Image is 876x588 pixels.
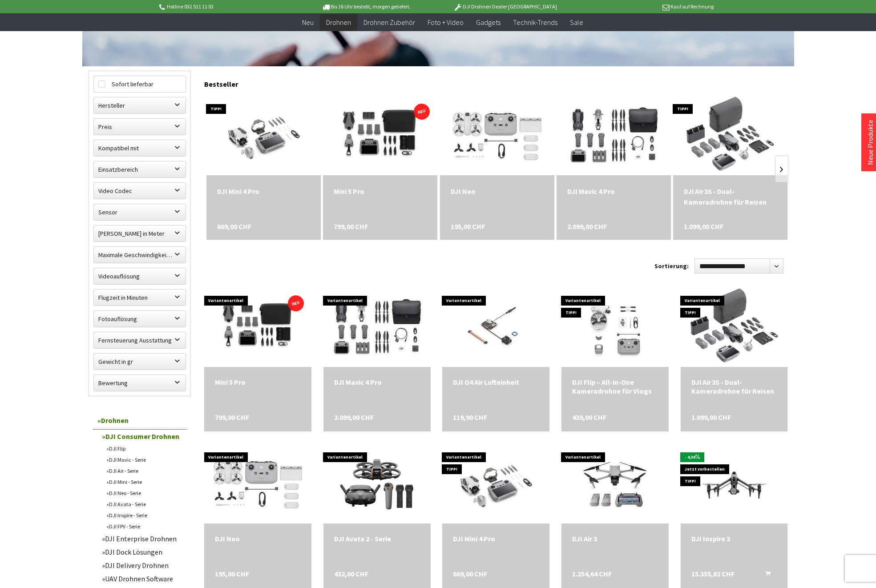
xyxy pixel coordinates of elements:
[691,378,777,395] a: DJI Air 3S - Dual-Kameradrohne für Reisen 1.099,00 CHF
[217,221,251,232] span: 669,00 CHF
[560,95,667,175] img: DJI Mavic 4 Pro
[567,186,660,197] a: DJI Mavic 4 Pro 2.099,00 CHF
[334,413,374,422] span: 2.099,00 CHF
[334,378,420,387] div: DJI Mavic 4 Pro
[94,76,186,92] label: Sofort lieferbar
[97,545,186,559] a: DJI Dock Lösungen
[428,18,464,27] span: Foto + Video
[94,268,186,284] label: Videoauflösung
[567,186,660,197] div: DJI Mavic 4 Pro
[97,430,186,443] a: DJI Consumer Drohnen
[507,13,564,32] a: Technik-Trends
[94,119,186,135] label: Preis
[204,71,788,93] div: Bestseller
[470,13,507,32] a: Gadgets
[513,18,557,27] span: Technik-Trends
[572,569,612,578] span: 1.254,64 CHF
[158,1,297,12] p: Hotline 032 511 11 03
[94,247,186,263] label: Maximale Geschwindigkeit in km/h
[357,13,421,32] a: Drohnen Zubehör
[684,186,777,207] div: DJI Air 3S - Dual-Kameradrohne für Reisen
[453,569,487,578] span: 669,00 CHF
[97,559,186,572] a: DJI Delivery Drohnen
[564,13,589,32] a: Sale
[691,413,731,422] span: 1.099,00 CHF
[451,221,485,232] span: 195,00 CHF
[334,534,420,543] a: DJI Avata 2 - Serie 432,00 CHF
[575,443,655,524] img: DJI Air 3
[691,534,777,543] a: DJI Inspire 3 15.355,82 CHF In den Warenkorb
[687,287,782,367] img: DJI Air 3S - Dual-Kameradrohne für Reisen
[94,183,186,199] label: Video Codec
[684,186,777,207] a: DJI Air 3S - Dual-Kameradrohne für Reisen 1.099,00 CHF
[691,534,777,543] div: DJI Inspire 3
[451,186,544,197] div: DJI Neo
[94,204,186,220] label: Sensor
[691,378,777,395] div: DJI Air 3S - Dual-Kameradrohne für Reisen
[102,476,186,487] a: DJI Mini - Serie
[450,95,545,175] img: DJI Neo
[215,378,301,387] a: Mini 5 Pro 799,00 CHF
[334,186,427,197] a: Mini 5 Pro 799,00 CHF
[94,161,186,177] label: Einsatzbereich
[323,287,430,367] img: DJI Mavic 4 Pro
[215,569,249,578] span: 195,00 CHF
[453,413,487,422] span: 119,90 CHF
[323,97,437,173] img: Mini 5 Pro
[446,443,546,524] img: DJI Mini 4 Pro
[572,413,606,422] span: 439,00 CHF
[215,378,301,387] div: Mini 5 Pro
[94,290,186,306] label: Flugzeit in Minuten
[436,1,574,12] p: DJI Drohnen Dealer [GEOGRAPHIC_DATA]
[421,13,470,32] a: Foto + Video
[572,378,658,395] a: DJI Flip – All-in-One Kameradrohne für Vlogs 439,00 CHF
[453,534,539,543] a: DJI Mini 4 Pro 669,00 CHF
[297,1,436,12] p: Bis 16 Uhr bestellt, morgen geliefert.
[94,354,186,370] label: Gewicht in gr
[326,18,351,27] span: Drohnen
[102,499,186,510] a: DJI Avata - Serie
[334,186,427,197] div: Mini 5 Pro
[296,13,320,32] a: Neu
[102,510,186,521] a: DJI Inspire - Serie
[453,378,539,387] div: DJI O4 Air Lufteinheit
[94,140,186,156] label: Kompatibel mit
[451,186,544,197] a: DJI Neo 195,00 CHF
[453,534,539,543] div: DJI Mini 4 Pro
[214,95,314,175] img: DJI Mini 4 Pro
[334,221,368,232] span: 799,00 CHF
[217,186,310,197] a: DJI Mini 4 Pro 669,00 CHF
[337,443,417,524] img: DJI Avata 2 - Serie
[572,378,658,395] div: DJI Flip – All-in-One Kameradrohne für Vlogs
[102,443,186,454] a: DJI Flip
[334,569,368,578] span: 432,00 CHF
[94,97,186,113] label: Hersteller
[334,378,420,387] a: DJI Mavic 4 Pro 2.099,00 CHF
[102,487,186,499] a: DJI Neo - Serie
[683,95,778,175] img: DJI Air 3S - Dual-Kameradrohne für Reisen
[572,534,658,543] div: DJI Air 3
[210,443,305,524] img: DJI Neo
[215,534,301,543] a: DJI Neo 195,00 CHF
[453,378,539,387] a: DJI O4 Air Lufteinheit 119,90 CHF
[684,221,723,232] span: 1.099,00 CHF
[102,454,186,465] a: DJI Mavic - Serie
[97,532,186,545] a: DJI Enterprise Drohnen
[215,413,249,422] span: 799,00 CHF
[215,534,301,543] div: DJI Neo
[93,411,186,430] a: Drohnen
[363,18,415,27] span: Drohnen Zubehör
[102,521,186,532] a: DJI FPV - Serie
[334,534,420,543] div: DJI Avata 2 - Serie
[575,1,714,12] p: Kauf auf Rechnung
[691,569,735,578] span: 15.355,82 CHF
[654,259,689,273] label: Sortierung:
[94,332,186,348] label: Fernsteuerung Ausstattung
[320,13,357,32] a: Drohnen
[755,569,776,581] button: In den Warenkorb
[561,287,668,367] img: DJI Flip – All-in-One Kameradrohne für Vlogs
[572,534,658,543] a: DJI Air 3 1.254,64 CHF
[94,311,186,327] label: Fotoauflösung
[570,18,583,27] span: Sale
[204,291,311,363] img: Mini 5 Pro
